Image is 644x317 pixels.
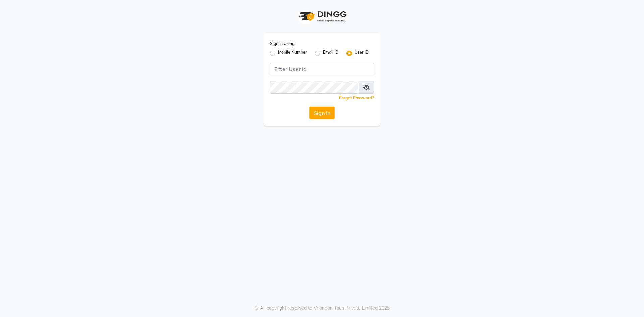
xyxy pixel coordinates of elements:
label: User ID [355,49,369,57]
img: logo1.svg [295,7,349,27]
button: Sign In [309,107,335,119]
input: Username [270,81,359,94]
label: Sign In Using: [270,41,296,47]
input: Username [270,63,374,75]
label: Mobile Number [278,49,307,57]
a: Forgot Password? [339,95,374,100]
label: Email ID [323,49,338,57]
